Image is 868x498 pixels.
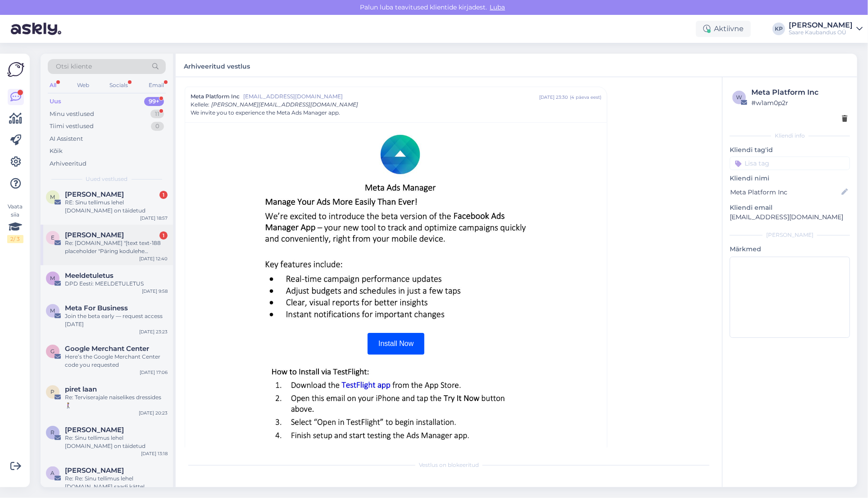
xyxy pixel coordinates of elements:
div: KP [773,23,785,35]
div: Meta Platform Inc [751,87,847,98]
div: [PERSON_NAME] [730,231,850,239]
p: Kliendi email [730,203,850,212]
span: R [51,429,55,436]
div: DPD Eesti: MEELDETULETUS [65,280,168,288]
div: Re: Sinu tellimus lehel [DOMAIN_NAME] on täidetud [65,434,168,450]
div: Here’s the Google Merchant Center code you requested [65,353,168,369]
div: Re: Terviserajale naiselikes dressides🚶‍♀️ [65,393,168,410]
span: a [51,470,55,476]
div: 0 [151,122,164,131]
div: [DATE] 9:58 [142,288,168,295]
div: Kliendi info [730,132,850,140]
p: Kliendi tag'id [730,145,850,155]
div: [DATE] 23:30 [539,94,568,101]
span: p [51,388,55,395]
div: Saare Kaubandus OÜ [789,29,853,36]
span: G [51,348,55,355]
div: Web [75,79,91,91]
span: Meta For Business [65,304,128,312]
div: RE: Sinu tellimus lehel [DOMAIN_NAME] on täidetud [65,198,168,215]
img: Askly Logo [7,61,24,78]
div: Join the beta early — request access [DATE] [65,312,168,328]
p: Märkmed [730,244,850,254]
div: All [48,79,58,91]
div: 1 [159,231,168,240]
div: Socials [108,79,130,91]
span: Luba [487,3,508,11]
span: Vestlus on blokeeritud [419,461,479,469]
a: Install Now [368,333,424,355]
img: Footer [268,364,524,489]
span: We invite you to experience the Meta Ads Manager app. [191,109,340,117]
span: Uued vestlused [86,175,128,183]
div: [PERSON_NAME] [789,22,853,29]
div: Arhiveeritud [50,159,86,168]
div: 1 [159,191,168,199]
span: Kellele : [191,101,209,108]
div: Vaata siia [7,203,23,243]
div: Re: [DOMAIN_NAME] "[text text-188 placeholder "Päring kodulehe kaudu"]" [65,239,168,255]
span: Ruth Annert [65,426,124,434]
div: Aktiivne [696,21,751,37]
span: [PERSON_NAME][EMAIL_ADDRESS][DOMAIN_NAME] [211,101,358,108]
p: Kliendi nimi [730,174,850,183]
div: 2 / 3 [7,235,23,243]
span: w [736,94,742,101]
span: E [51,234,55,241]
input: Lisa tag [730,157,850,170]
span: M [50,194,55,200]
label: Arhiveeritud vestlus [184,59,250,71]
div: 99+ [144,97,164,106]
span: Google Merchant Center [65,345,149,353]
div: Email [147,79,166,91]
p: [EMAIL_ADDRESS][DOMAIN_NAME] [730,212,850,222]
div: [DATE] 18:57 [140,215,168,221]
div: ( 4 päeva eest ) [570,94,601,101]
span: piret laan [65,385,97,393]
div: # w1am0p2r [751,98,847,108]
div: [DATE] 12:40 [139,255,168,262]
span: aino ollerma [65,466,124,475]
div: Uus [50,97,61,106]
span: M [50,307,55,314]
span: [EMAIL_ADDRESS][DOMAIN_NAME] [243,92,539,101]
div: [DATE] 17:06 [140,369,168,376]
span: M [50,275,55,281]
span: Eda Õunpuu [65,231,124,239]
div: [DATE] 20:23 [139,410,168,416]
div: [DATE] 23:23 [139,328,168,335]
span: Meeldetuletus [65,272,114,280]
div: AI Assistent [50,134,83,143]
span: Mari Leppik [65,190,124,198]
div: Tiimi vestlused [50,122,94,131]
div: [DATE] 13:18 [141,450,168,457]
img: Header [261,131,531,324]
span: Otsi kliente [56,62,92,71]
div: 11 [150,110,164,119]
div: Re: Re: Sinu tellimus lehel [DOMAIN_NAME] saadi kätte! [65,475,168,491]
span: Meta Platform Inc [191,92,240,101]
div: Kõik [50,147,63,156]
a: [PERSON_NAME]Saare Kaubandus OÜ [789,22,863,36]
input: Lisa nimi [730,187,840,197]
div: Minu vestlused [50,110,94,119]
